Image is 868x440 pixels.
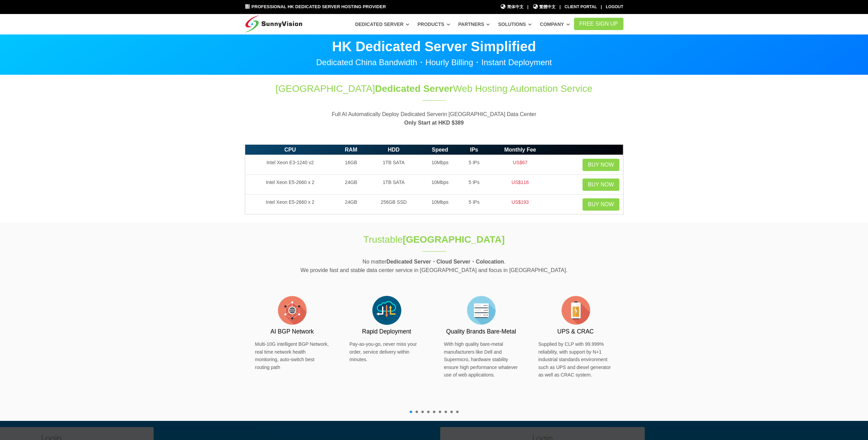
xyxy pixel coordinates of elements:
[583,159,619,171] a: Buy Now
[489,175,552,195] td: US$116
[335,195,367,214] td: 24GB
[245,257,623,275] p: No matter . We provide fast and stable data center service in [GEOGRAPHIC_DATA] and focus in [GEO...
[489,155,552,175] td: US$67
[355,18,409,30] a: Dedicated Server
[335,155,367,175] td: 16GB
[498,18,532,30] a: Solutions
[459,155,488,175] td: 5 IPs
[444,340,518,379] p: With high quality bare-metal manufacturers like Dell and Supermicro, hardware stability ensure hi...
[421,175,459,195] td: 10Mbps
[606,4,623,9] a: Logout
[251,4,386,9] span: Professional HK Dedicated Server Hosting Provider
[574,18,623,30] a: FREE Sign Up
[421,144,459,155] th: Speed
[367,195,421,214] td: 256GB SSD
[245,155,335,175] td: Intel Xeon E3-1240 v2
[459,144,488,155] th: IPs
[539,327,613,336] h3: UPS & CRAC
[350,340,424,363] p: Pay-as-you-go, never miss your order, service delivery within minutes.
[459,195,488,214] td: 5 IPs
[539,340,613,379] p: Supplied by CLP with 99.999% reliability, with support by N+1 industrial standards environment su...
[417,18,450,30] a: Products
[321,233,548,246] h1: Trustable
[403,234,505,245] strong: [GEOGRAPHIC_DATA]
[335,175,367,195] td: 24GB
[489,144,552,155] th: Monthly Fee
[367,175,421,195] td: 1TB SATA
[275,293,309,327] img: flat-internet.png
[540,18,570,30] a: Company
[245,110,623,127] p: Full AI Automatically Deploy Dedicated Serverin [GEOGRAPHIC_DATA] Data Center
[421,195,459,214] td: 10Mbps
[459,175,488,195] td: 5 IPs
[367,155,421,175] td: 1TB SATA
[583,198,619,211] a: Buy Now
[404,120,464,126] strong: Only Start at HKD $389
[375,83,453,94] span: Dedicated Server
[601,4,602,10] li: |
[444,327,518,336] h3: Quality Brands Bare-Metal
[245,144,335,155] th: CPU
[583,179,619,191] a: Buy Now
[245,195,335,214] td: Intel Xeon E5-2660 x 2
[255,340,329,371] p: Multi-10G intelligent BGP Network, real time network health monitoring, auto-switch best routing ...
[464,293,498,327] img: flat-server-alt.png
[560,4,561,10] li: |
[386,259,504,265] strong: Dedicated Server・Cloud Server・Colocation
[532,4,556,10] a: 繁體中文
[350,327,424,336] h3: Rapid Deployment
[458,18,490,30] a: Partners
[245,82,623,95] h1: [GEOGRAPHIC_DATA] Web Hosting Automation Service
[370,293,404,327] img: flat-cloud-in-out.png
[367,144,421,155] th: HDD
[489,195,552,214] td: US$193
[421,155,459,175] td: 10Mbps
[245,175,335,195] td: Intel Xeon E5-2660 x 2
[500,4,524,10] a: 简体中文
[527,4,528,10] li: |
[245,58,623,67] p: Dedicated China Bandwidth・Hourly Billing・Instant Deployment
[335,144,367,155] th: RAM
[245,40,623,53] p: HK Dedicated Server Simplified
[564,4,597,10] div: Client Portal
[255,327,329,336] h3: AI BGP Network
[559,293,593,327] img: flat-battery.png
